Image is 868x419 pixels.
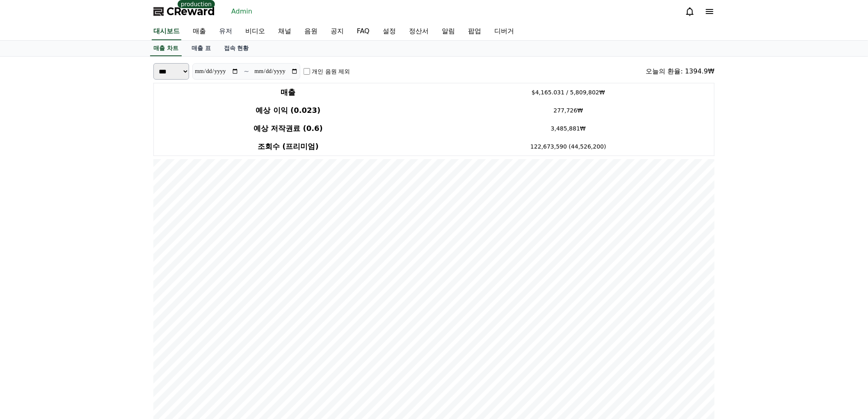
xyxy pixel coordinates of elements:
[228,5,256,18] a: Admin
[54,260,106,281] a: Messages
[423,101,714,119] td: 277,726₩
[217,41,256,56] a: 접속 현황
[324,23,350,40] a: 공지
[272,23,298,40] a: 채널
[152,23,181,40] a: 대시보드
[153,5,215,18] a: CReward
[488,23,521,40] a: 디버거
[157,87,419,98] h4: 매출
[239,23,272,40] a: 비디오
[157,141,419,152] h4: 조회수 (프리미엄)
[106,260,158,281] a: Settings
[423,137,714,156] td: 122,673,590 (44,526,200)
[423,83,714,102] td: $4,165.031 / 5,809,802₩
[402,23,435,40] a: 정산서
[186,23,212,40] a: 매출
[350,23,376,40] a: FAQ
[298,23,324,40] a: 음원
[376,23,402,40] a: 설정
[435,23,461,40] a: 알림
[21,272,35,279] span: Home
[157,105,419,116] h4: 예상 이익 (0.023)
[244,66,249,76] p: ~
[121,272,142,279] span: Settings
[150,41,182,56] a: 매출 차트
[2,260,54,281] a: Home
[157,123,419,134] h4: 예상 저작권료 (0.6)
[423,119,714,137] td: 3,485,881₩
[646,66,715,76] div: 오늘의 환율: 1394.9₩
[167,5,215,18] span: CReward
[312,67,350,76] label: 개인 음원 제외
[68,273,92,279] span: Messages
[461,23,488,40] a: 팝업
[185,41,217,56] a: 매출 표
[212,23,239,40] a: 유저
